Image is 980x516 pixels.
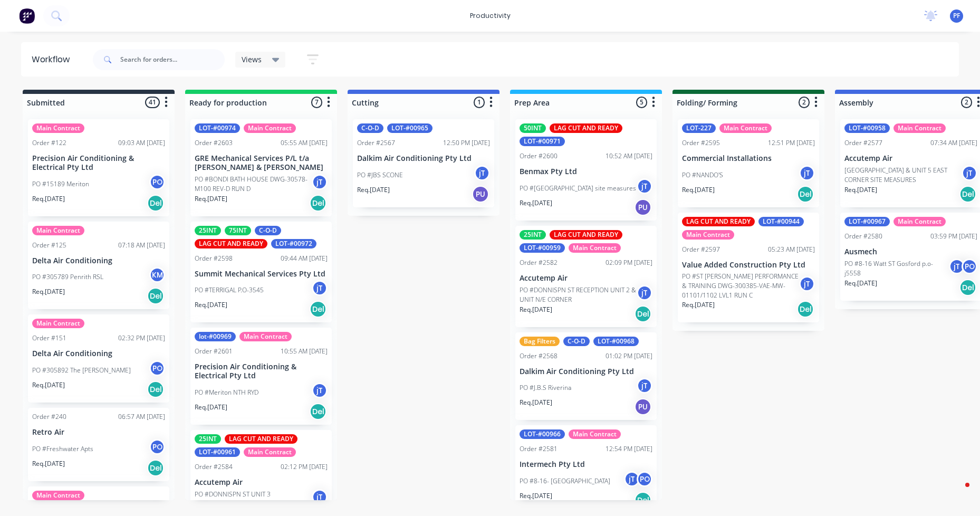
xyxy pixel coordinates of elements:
div: Main Contract [32,491,84,500]
div: Del [635,305,651,322]
div: 10:52 AM [DATE] [606,151,652,161]
div: Del [797,301,814,318]
p: PO #DONNISPN ST RECEPTION UNIT 2 & UNIT N/E CORNER [520,285,637,304]
div: Order #2584 [195,462,233,472]
div: PU [635,398,651,415]
div: Bag Filters [520,337,560,346]
p: Req. [DATE] [682,300,715,310]
div: Order #125 [32,241,66,250]
p: PO #305789 Penrith RSL [32,272,103,282]
p: Req. [DATE] [357,185,390,195]
div: Del [147,381,164,398]
div: Main ContractOrder #12507:18 AM [DATE]Delta Air ConditioningPO #305789 Penrith RSLKMReq.[DATE]Del [28,222,169,310]
div: LOT-227Main ContractOrder #259512:51 PM [DATE]Commercial InstallationsPO #NANDO'SjTReq.[DATE]Del [678,119,819,207]
div: PO [637,471,652,487]
p: Req. [DATE] [195,194,227,204]
div: 25INT75INTC-O-DLAG CUT AND READYLOT-#00972Order #259809:44 AM [DATE]Summit Mechanical Services Pt... [190,222,332,323]
div: jT [962,165,977,181]
div: PU [635,199,651,216]
div: 01:02 PM [DATE] [606,351,652,361]
p: Precision Air Conditioning & Electrical Pty Ltd [32,154,165,172]
div: Order #2601 [195,347,233,356]
p: Retro Air [32,428,165,437]
p: Delta Air Conditioning [32,256,165,265]
div: jT [949,259,965,274]
div: 05:23 AM [DATE] [768,245,815,254]
div: PO [149,439,165,455]
div: 02:12 PM [DATE] [281,462,328,472]
input: Search for orders... [120,49,225,70]
p: PO #TERRIGAL P.O-3545 [195,285,264,295]
div: jT [799,276,815,292]
div: Order #2577 [844,138,882,148]
p: Req. [DATE] [195,403,227,412]
p: Commercial Installations [682,154,815,163]
div: 09:44 AM [DATE] [281,254,328,263]
div: Main Contract [244,447,296,457]
div: KM [149,267,165,283]
p: Req. [DATE] [520,198,552,208]
p: GRE Mechanical Services P/L t/a [PERSON_NAME] & [PERSON_NAME] [195,154,328,172]
p: PO #JBS SCONE [357,170,403,180]
p: Req. [DATE] [32,194,65,204]
p: Req. [DATE] [844,185,877,195]
div: Del [147,460,164,476]
p: PO #BONDI BATH HOUSE DWG-30578-M100 REV-D RUN D [195,175,312,194]
div: Main Contract [569,429,621,439]
div: jT [312,280,328,296]
span: PF [953,11,960,21]
div: Order #2597 [682,245,720,254]
div: jT [799,165,815,181]
div: LOT-#00968 [593,337,639,346]
span: Views [242,54,262,65]
div: LAG CUT AND READY [550,230,622,240]
div: LOT-227 [682,123,716,133]
div: Order #24006:57 AM [DATE]Retro AirPO #Freshwater AptsPOReq.[DATE]Del [28,408,169,481]
p: Req. [DATE] [32,459,65,469]
div: Main Contract [32,319,84,328]
div: Del [959,279,976,296]
div: LOT-#00958 [844,123,890,133]
div: Del [147,288,164,304]
div: LOT-#00966 [520,429,565,439]
div: Del [310,301,326,318]
div: Del [635,492,651,509]
div: PU [472,186,489,203]
div: Bag FiltersC-O-DLOT-#00968Order #256801:02 PM [DATE]Dalkim Air Conditioning Pty LtdPO #J.B.S Rive... [515,332,657,421]
p: PO #[GEOGRAPHIC_DATA] site measures [520,184,636,193]
div: Del [310,195,326,212]
div: lot-#00969Main ContractOrder #260110:55 AM [DATE]Precision Air Conditioning & Electrical Pty LtdP... [190,328,332,425]
div: 12:54 PM [DATE] [606,444,652,454]
p: Req. [DATE] [520,491,552,501]
div: jT [637,378,652,394]
div: LOT-#00974 [195,123,240,133]
div: Order #240 [32,412,66,422]
p: Ausmech [844,247,977,256]
p: PO #J.B.S Riverina [520,383,571,393]
div: PO [149,360,165,376]
p: PO #Freshwater Apts [32,444,93,454]
p: PO #Meriton NTH RYD [195,388,258,397]
div: C-O-D [357,123,383,133]
div: 07:18 AM [DATE] [118,241,165,250]
div: Main Contract [244,123,296,133]
div: 05:55 AM [DATE] [281,138,328,148]
p: [GEOGRAPHIC_DATA] & UNIT 5 EAST CORNER SITE MEASURES [844,166,962,185]
p: PO #15189 Meriton [32,179,89,189]
div: lot-#00969 [195,332,236,341]
div: Order #122 [32,138,66,148]
div: 07:34 AM [DATE] [930,138,977,148]
div: PO [149,174,165,190]
div: Main Contract [682,230,734,240]
p: PO #DONNISPN ST UNIT 3 [GEOGRAPHIC_DATA] [195,490,312,509]
div: 25INTLAG CUT AND READYLOT-#00959Main ContractOrder #258202:09 PM [DATE]Accutemp AirPO #DONNISPN S... [515,226,657,327]
div: Main ContractOrder #15102:32 PM [DATE]Delta Air ConditioningPO #305892 The [PERSON_NAME]POReq.[DA... [28,314,169,403]
div: 25INT [195,434,221,444]
div: LAG CUT AND READYLOT-#00944Main ContractOrder #259705:23 AM [DATE]Value Added Construction Pty Lt... [678,213,819,322]
div: C-O-D [563,337,590,346]
p: Req. [DATE] [520,305,552,314]
div: Main Contract [893,123,946,133]
div: LOT-#00944 [758,217,804,226]
div: 25INT [195,226,221,235]
p: Req. [DATE] [682,185,715,195]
